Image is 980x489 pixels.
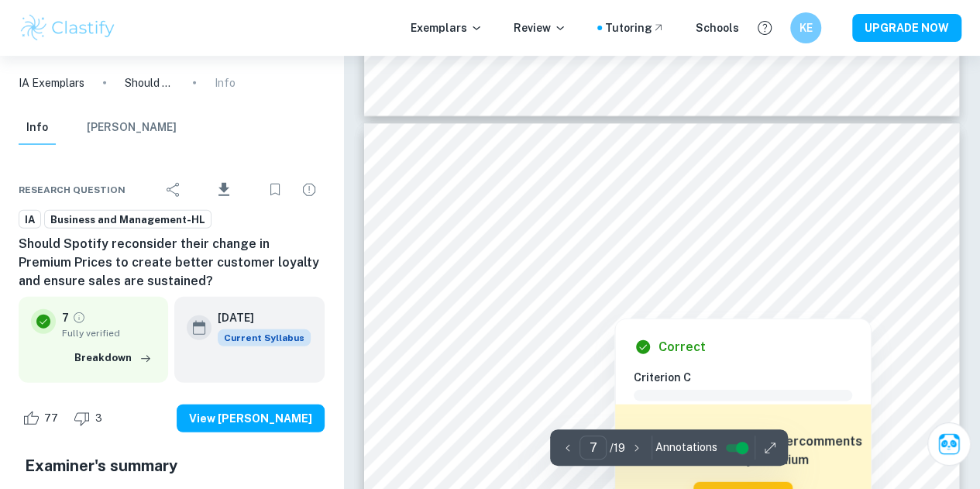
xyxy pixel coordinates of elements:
h6: Correct [658,338,706,356]
button: KE [790,12,821,43]
p: Review [514,19,566,36]
span: Research question [19,183,126,197]
button: Breakdown [70,346,156,370]
a: Grade fully verified [72,311,86,325]
div: This exemplar is based on the current syllabus. Feel free to refer to it for inspiration/ideas wh... [218,329,311,346]
button: Ask Clai [927,422,971,466]
button: Help and Feedback [751,15,778,41]
p: Info [215,74,236,91]
h6: [DATE] [218,309,298,326]
div: Dislike [70,406,111,431]
button: [PERSON_NAME] [87,111,177,145]
img: Clastify logo [19,12,117,43]
h6: Criterion C [634,369,865,386]
a: IA [19,210,41,229]
button: Info [19,111,56,145]
p: Exemplars [411,19,483,36]
span: Fully verified [62,326,156,340]
button: View [PERSON_NAME] [177,405,325,432]
div: Report issue [294,174,325,205]
a: Business and Management-HL [44,210,211,229]
h5: Examiner's summary [25,454,318,477]
span: 3 [87,411,111,426]
div: Bookmark [260,174,291,205]
p: 7 [62,309,69,326]
a: Tutoring [605,19,665,36]
p: / 19 [610,439,625,456]
span: 77 [36,411,67,426]
h6: Should Spotify reconsider their change in Premium Prices to create better customer loyalty and en... [19,235,325,291]
div: Like [19,406,67,431]
span: Business and Management-HL [45,212,211,228]
h6: KE [797,19,815,36]
span: Current Syllabus [218,329,311,346]
span: IA [19,212,40,228]
button: UPGRADE NOW [852,14,961,42]
div: Share [158,174,189,205]
span: Annotations [655,439,717,456]
a: Schools [696,19,739,36]
a: IA Exemplars [19,74,84,91]
div: Download [192,170,256,210]
p: Should Spotify reconsider their change in Premium Prices to create better customer loyalty and en... [125,74,174,91]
